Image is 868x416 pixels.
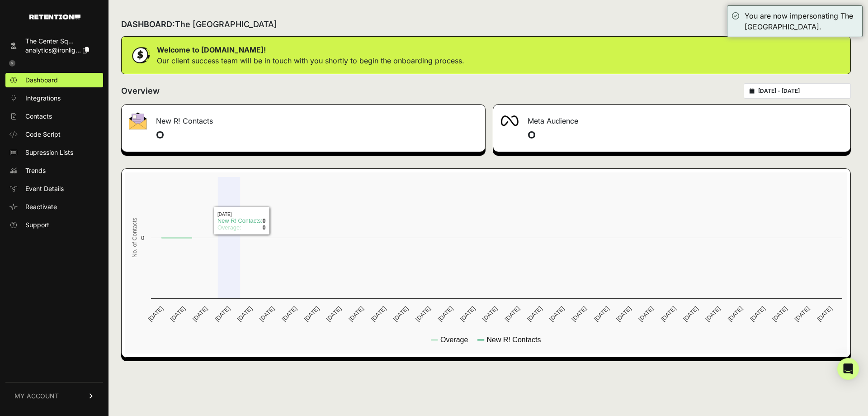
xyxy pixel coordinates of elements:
[593,305,610,323] text: [DATE]
[486,336,541,344] text: New R! Contacts
[493,105,850,132] div: Meta Audience
[5,34,103,57] a: The Center Sq... analytics@ironlig...
[169,305,187,323] text: [DATE]
[25,37,89,46] div: The Center Sq...
[347,305,365,323] text: [DATE]
[749,305,766,323] text: [DATE]
[25,166,46,175] span: Trends
[5,91,103,105] a: Integrations
[129,44,151,67] img: dollar-coin-05c43ed7efb7bc0c12610022525b4bbbb207c7efeef5aecc26f025e68dcafac9.png
[726,305,744,323] text: [DATE]
[147,305,165,323] text: [DATE]
[25,130,61,139] span: Code Script
[745,10,858,32] div: You are now impersonating The [GEOGRAPHIC_DATA].
[5,182,103,196] a: Event Details
[837,358,859,380] div: Open Intercom Messenger
[121,18,277,31] h2: DASHBOARD:
[258,305,276,323] text: [DATE]
[5,200,103,214] a: Reactivate
[25,46,81,54] span: analytics@ironlig...
[131,218,138,258] text: No. of Contacts
[122,105,485,132] div: New R! Contacts
[5,145,103,160] a: Supression Lists
[793,305,811,323] text: [DATE]
[25,112,52,121] span: Contacts
[437,305,454,323] text: [DATE]
[213,305,231,323] text: [DATE]
[141,234,144,241] text: 0
[440,336,468,344] text: Overage
[660,305,677,323] text: [DATE]
[25,220,49,230] span: Support
[548,305,566,323] text: [DATE]
[280,305,298,323] text: [DATE]
[175,19,277,29] span: The [GEOGRAPHIC_DATA]
[5,218,103,232] a: Support
[5,163,103,178] a: Trends
[325,305,343,323] text: [DATE]
[414,305,432,323] text: [DATE]
[771,305,789,323] text: [DATE]
[121,85,160,97] h2: Overview
[25,184,64,193] span: Event Details
[528,128,843,143] h4: 0
[303,305,321,323] text: [DATE]
[5,382,103,410] a: MY ACCOUNT
[25,76,58,85] span: Dashboard
[504,305,521,323] text: [DATE]
[615,305,632,323] text: [DATE]
[29,14,80,19] img: Retention.com
[392,305,410,323] text: [DATE]
[571,305,588,323] text: [DATE]
[526,305,543,323] text: [DATE]
[370,305,387,323] text: [DATE]
[14,392,59,401] span: MY ACCOUNT
[156,128,478,143] h4: 0
[500,115,519,126] img: fa-meta-2f981b61bb99beabf952f7030308934f19ce035c18b003e963880cc3fabeebb7.png
[481,305,499,323] text: [DATE]
[157,45,266,54] strong: Welcome to [DOMAIN_NAME]!
[25,148,73,157] span: Supression Lists
[25,202,57,211] span: Reactivate
[236,305,254,323] text: [DATE]
[5,109,103,124] a: Contacts
[5,127,103,142] a: Code Script
[682,305,699,323] text: [DATE]
[5,73,103,87] a: Dashboard
[459,305,476,323] text: [DATE]
[191,305,209,323] text: [DATE]
[129,112,147,129] img: fa-envelope-19ae18322b30453b285274b1b8af3d052b27d846a4fbe8435d1a52b978f639a2.png
[25,94,61,103] span: Integrations
[704,305,722,323] text: [DATE]
[637,305,655,323] text: [DATE]
[157,55,464,66] p: Our client success team will be in touch with you shortly to begin the onboarding process.
[816,305,833,323] text: [DATE]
